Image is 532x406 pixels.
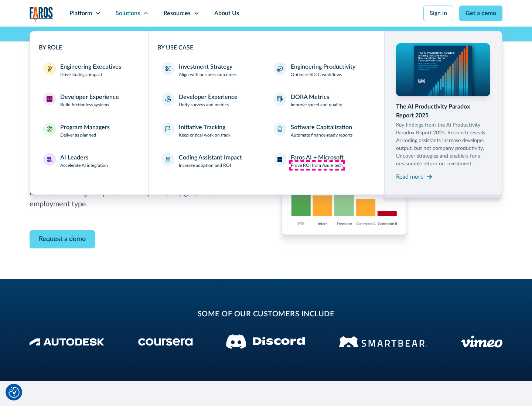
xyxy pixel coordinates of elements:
[69,9,92,18] div: Platform
[179,93,238,101] div: Developer Experience
[8,387,20,398] img: Revisit consent button
[396,43,491,183] a: The AI Productivity Paradox Report 2025Key findings from the AI Productivity Paradox Report 2025....
[291,93,329,101] div: DORA Metrics
[269,149,375,173] a: Faros AI + MicrosoftProve ROI from Azure tech
[60,62,121,71] div: Engineering Executives
[30,230,95,248] a: Contact Modal
[39,118,139,143] a: Program ManagersProgram ManagersDeliver as planned
[60,93,119,101] div: Developer Experience
[60,123,110,132] div: Program Managers
[269,88,375,113] a: DORA MetricsImprove speed and quality
[89,309,443,320] h2: some of our customers include
[157,43,375,52] div: BY USE CASE
[157,88,263,113] a: Developer ExperienceUnify surveys and metrics
[179,162,231,169] p: Increase adoption and ROI
[339,335,427,348] img: Smartbear Logo
[269,58,375,82] a: Engineering ProductivityOptimize SDLC workflows
[47,126,52,132] img: Program Managers
[461,336,502,348] img: Vimeo logo
[423,6,453,21] a: Sign in
[30,7,53,22] a: home
[291,153,344,162] div: Faros AI + Microsoft
[179,153,242,162] div: Coding Assistant Impact
[138,338,193,346] img: Coursera Logo
[396,121,491,168] p: Key findings from the AI Productivity Paradox Report 2025. Research reveals AI coding assistants ...
[157,58,263,82] a: Investment StrategyAlign with business outcomes
[157,149,263,173] a: Coding Assistant ImpactIncrease adoption and ROI
[39,58,139,82] a: Engineering ExecutivesEngineering ExecutivesDrive strategic impact
[116,9,140,18] div: Solutions
[291,162,343,169] p: Prove ROI from Azure tech
[226,334,305,349] img: Discord logo
[291,62,355,71] div: Engineering Productivity
[179,62,232,71] div: Investment Strategy
[179,71,236,78] p: Align with business outcomes
[30,27,502,195] nav: Solutions
[60,132,96,138] p: Deliver as planned
[396,172,423,181] div: Read more
[291,123,352,132] div: Software Capitalization
[47,96,52,102] img: Developer Experience
[60,71,102,78] p: Drive strategic impact
[269,118,375,143] a: Software CapitalizationAutomate finance-ready reports
[164,9,191,18] div: Resources
[291,71,342,78] p: Optimize SDLC workflows
[30,338,105,346] img: Autodesk Logo
[291,101,342,108] p: Improve speed and quality
[291,132,352,138] p: Automate finance-ready reports
[179,101,229,108] p: Unify surveys and metrics
[459,6,502,21] a: Get a demo
[39,88,139,113] a: Developer ExperienceDeveloper ExperienceBuild frictionless systems
[60,101,109,108] p: Build frictionless systems
[47,66,52,72] img: Engineering Executives
[60,153,88,162] div: AI Leaders
[39,43,139,52] div: BY ROLE
[30,7,53,22] img: Logo of the analytics and reporting company Faros.
[8,387,20,398] button: Cookie Settings
[47,156,52,162] img: AI Leaders
[179,132,231,138] p: Keep critical work on track
[157,118,263,143] a: Initiative TrackingKeep critical work on track
[179,123,225,132] div: Initiative Tracking
[39,149,139,173] a: AI LeadersAI LeadersAccelerate AI integration
[60,162,108,169] p: Accelerate AI integration
[396,102,491,120] div: The AI Productivity Paradox Report 2025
